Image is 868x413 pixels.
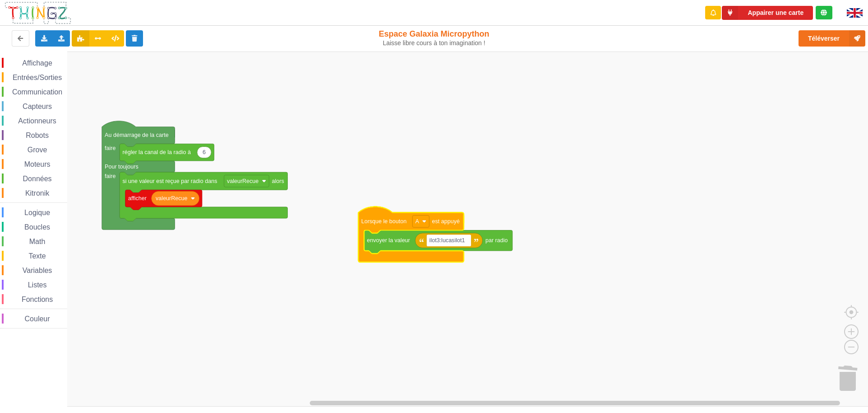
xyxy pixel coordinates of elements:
[24,189,51,197] span: Kitronik
[27,281,48,289] span: Listes
[358,39,510,47] div: Laisse libre cours à ton imagination !
[23,315,51,323] span: Couleur
[105,132,169,138] text: Au démarrage de la carte
[416,218,420,225] text: A
[358,29,510,47] div: Espace Galaxia Micropython
[203,149,206,155] text: 6
[27,252,47,260] span: Texte
[432,218,460,225] text: est appuyé
[22,175,53,183] span: Données
[272,178,284,184] text: alors
[20,296,54,303] span: Fonctions
[123,149,191,155] text: régler la canal de la radio à
[21,103,53,110] span: Capteurs
[816,6,832,19] div: Tu es connecté au serveur de création de Thingz
[105,173,115,179] text: faire
[105,145,115,151] text: faire
[722,6,813,20] button: Appairer une carte
[227,178,259,184] text: valeurRecue
[847,8,863,18] img: gb.png
[4,1,72,25] img: thingz_logo.png
[429,237,465,244] text: ilot3:lucasilot1
[11,74,63,81] span: Entrées/Sorties
[361,218,406,225] text: Lorsque le bouton
[23,160,52,168] span: Moteurs
[367,237,410,244] text: envoyer la valeur
[799,30,865,47] button: Téléverser
[17,117,58,125] span: Actionneurs
[26,146,49,154] span: Grove
[156,195,187,202] text: valeurRecue
[128,195,147,202] text: afficher
[485,237,508,244] text: par radio
[28,238,47,245] span: Math
[11,88,64,96] span: Communication
[105,163,139,169] text: Pour toujours
[23,223,51,231] span: Boucles
[21,59,53,67] span: Affichage
[21,267,54,274] span: Variables
[123,178,217,184] text: si une valeur est reçue par radio dans
[23,209,51,216] span: Logique
[24,131,50,139] span: Robots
